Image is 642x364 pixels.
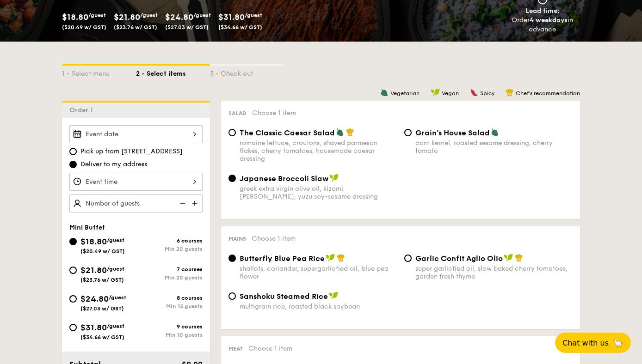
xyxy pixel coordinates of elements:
[136,323,203,330] div: 9 courses
[480,90,494,97] span: Spicy
[62,66,136,79] div: 1 - Select menu
[80,248,125,255] span: ($20.49 w/ GST)
[228,129,236,136] input: The Classic Caesar Saladromaine lettuce, croutons, shaved parmesan flakes, cherry tomatoes, house...
[62,24,106,30] span: ($20.49 w/ GST)
[515,254,523,262] img: icon-chef-hat.a58ddaea.svg
[240,185,397,200] div: greek extra virgin olive oil, kizami [PERSON_NAME], yuzu soy-sesame dressing
[390,90,420,97] span: Vegetarian
[136,295,203,301] div: 8 courses
[248,345,292,352] span: Choose 1 item
[69,238,77,245] input: $18.80/guest($20.49 w/ GST)6 coursesMin 20 guests
[228,292,236,300] input: Sanshoku Steamed Ricemultigrain rice, roasted black soybean
[329,174,339,182] img: icon-vegan.f8ff3823.svg
[240,292,328,301] span: Sanshoku Steamed Rice
[228,346,243,352] span: Meat
[80,294,109,304] span: $24.80
[69,173,203,191] input: Event time
[240,303,397,310] div: multigrain rice, roasted black soybean
[69,106,97,114] span: Order 1
[69,295,77,303] input: $24.80/guest($27.03 w/ GST)8 coursesMin 15 guests
[69,324,77,331] input: $31.80/guest($34.66 w/ GST)9 coursesMin 10 guests
[88,12,106,18] span: /guest
[80,277,124,283] span: ($23.76 w/ GST)
[136,332,203,338] div: Min 10 guests
[525,7,560,15] span: Lead time:
[114,12,140,22] span: $21.80
[62,12,88,22] span: $18.80
[109,294,126,301] span: /guest
[80,322,107,333] span: $31.80
[189,194,203,212] img: icon-add.58712e84.svg
[140,12,158,18] span: /guest
[245,12,262,18] span: /guest
[136,303,203,309] div: Min 15 guests
[240,265,397,280] div: shallots, coriander, supergarlicfied oil, blue pea flower
[326,254,335,262] img: icon-vegan.f8ff3823.svg
[136,274,203,281] div: Min 20 guests
[69,224,105,231] span: Mini Buffet
[404,129,412,136] input: Grain's House Saladcorn kernel, roasted sesame dressing, cherry tomato
[69,267,77,274] input: $21.80/guest($23.76 w/ GST)7 coursesMin 20 guests
[346,128,354,136] img: icon-chef-hat.a58ddaea.svg
[516,90,580,97] span: Chef's recommendation
[107,237,124,243] span: /guest
[240,128,335,137] span: The Classic Caesar Salad
[69,161,77,168] input: Deliver to my address
[80,147,183,156] span: Pick up from [STREET_ADDRESS]
[218,24,262,30] span: ($34.66 w/ GST)
[415,265,573,280] div: super garlicfied oil, slow baked cherry tomatoes, garden fresh thyme
[415,128,490,137] span: Grain's House Salad
[491,128,499,136] img: icon-vegetarian.fe4039eb.svg
[136,66,210,79] div: 2 - Select items
[80,334,124,340] span: ($34.66 w/ GST)
[228,236,246,242] span: Mains
[228,175,236,182] input: Japanese Broccoli Slawgreek extra virgin olive oil, kizami [PERSON_NAME], yuzu soy-sesame dressing
[165,24,209,30] span: ($27.03 w/ GST)
[193,12,211,18] span: /guest
[80,237,107,247] span: $18.80
[175,194,189,212] img: icon-reduce.1d2dbef1.svg
[80,305,124,312] span: ($27.03 w/ GST)
[415,254,503,263] span: Garlic Confit Aglio Olio
[240,174,328,183] span: Japanese Broccoli Slaw
[240,254,325,263] span: Butterfly Blue Pea Rice
[252,109,296,117] span: Choose 1 item
[612,338,623,348] span: 🦙
[506,88,514,97] img: icon-chef-hat.a58ddaea.svg
[136,246,203,252] div: Min 20 guests
[69,194,203,212] input: Number of guests
[107,323,124,329] span: /guest
[442,90,459,97] span: Vegan
[240,139,397,163] div: romaine lettuce, croutons, shaved parmesan flakes, cherry tomatoes, housemade caesar dressing
[136,237,203,244] div: 6 courses
[431,88,440,97] img: icon-vegan.f8ff3823.svg
[136,266,203,273] div: 7 courses
[114,24,157,30] span: ($23.76 w/ GST)
[80,265,107,275] span: $21.80
[252,235,296,243] span: Choose 1 item
[165,12,193,22] span: $24.80
[107,266,124,272] span: /guest
[380,88,389,97] img: icon-vegetarian.fe4039eb.svg
[555,333,631,353] button: Chat with us🦙
[218,12,245,22] span: $31.80
[228,110,247,116] span: Salad
[228,255,236,262] input: Butterfly Blue Pea Riceshallots, coriander, supergarlicfied oil, blue pea flower
[80,160,147,169] span: Deliver to my address
[501,16,584,34] div: Order in advance
[210,66,284,79] div: 3 - Check out
[562,339,609,347] span: Chat with us
[504,254,513,262] img: icon-vegan.f8ff3823.svg
[69,148,77,155] input: Pick up from [STREET_ADDRESS]
[530,16,568,24] strong: 4 weekdays
[470,88,478,97] img: icon-spicy.37a8142b.svg
[404,255,412,262] input: Garlic Confit Aglio Oliosuper garlicfied oil, slow baked cherry tomatoes, garden fresh thyme
[329,291,338,300] img: icon-vegan.f8ff3823.svg
[69,125,203,143] input: Event date
[337,254,345,262] img: icon-chef-hat.a58ddaea.svg
[415,139,573,155] div: corn kernel, roasted sesame dressing, cherry tomato
[336,128,344,136] img: icon-vegetarian.fe4039eb.svg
